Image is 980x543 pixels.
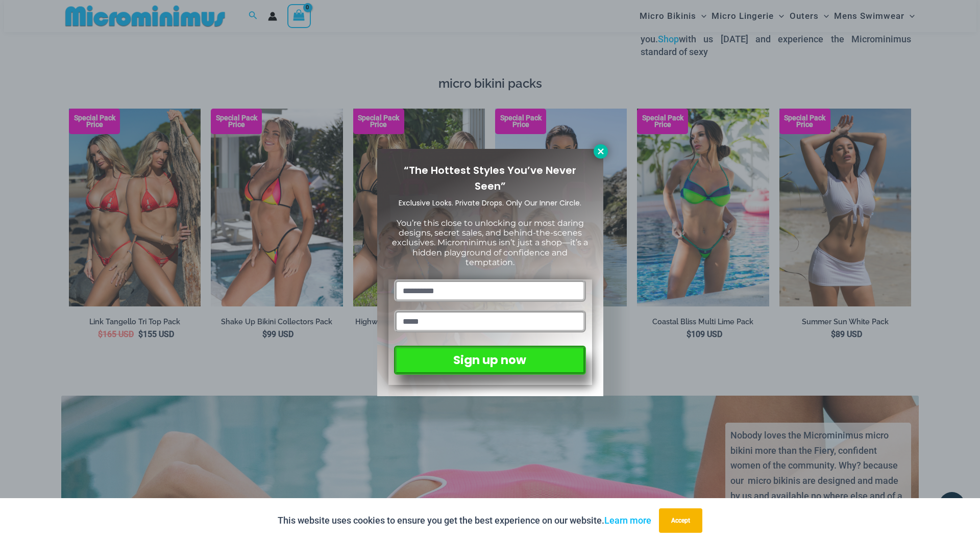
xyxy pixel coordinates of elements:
[394,346,585,375] button: Sign up now
[594,144,608,159] button: Close
[392,218,588,267] span: You’re this close to unlocking our most daring designs, secret sales, and behind-the-scenes exclu...
[604,515,651,526] a: Learn more
[399,198,581,208] span: Exclusive Looks. Private Drops. Only Our Inner Circle.
[659,508,702,533] button: Accept
[278,513,651,528] p: This website uses cookies to ensure you get the best experience on our website.
[404,163,576,193] span: “The Hottest Styles You’ve Never Seen”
